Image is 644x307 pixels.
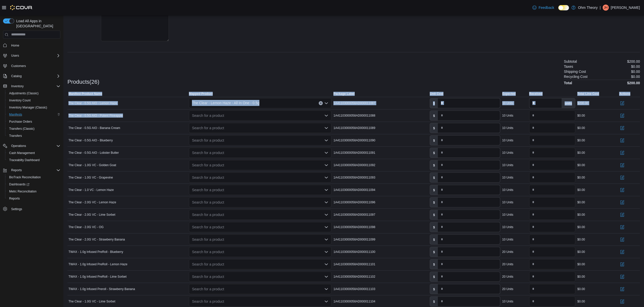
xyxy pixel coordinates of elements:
[430,136,438,145] label: $
[9,42,21,49] a: Home
[11,74,22,78] span: Catalog
[9,189,37,193] span: Metrc Reconciliation
[5,125,62,132] button: Transfers (Classic)
[68,126,120,130] span: The Clear - 0.5G AIO - Banana Cream
[333,225,375,229] span: 1A41103000058AD000011098
[577,176,585,180] div: $0.00
[1,73,62,80] button: Catalog
[430,235,438,244] label: $
[1,52,62,59] button: Users
[430,173,438,182] label: $
[7,157,42,163] a: Traceabilty Dashboard
[5,132,62,139] button: Transfers
[430,123,438,133] label: $
[192,100,259,106] span: The Clear - Lemon Haze - All In One - 0.5g
[9,73,24,79] button: Catalog
[562,98,575,108] label: units
[564,70,586,74] h6: Shipping Cost
[324,101,328,105] button: Open list of options
[333,163,375,167] span: 1A41103000058AD000011092
[3,40,60,226] nav: Complex example
[564,64,573,69] h6: Taxes
[9,167,60,173] span: Reports
[9,158,40,162] span: Traceabilty Dashboard
[577,163,585,167] div: $0.00
[7,97,33,103] a: Inventory Count
[577,188,585,192] div: $0.00
[5,174,62,181] button: BioTrack Reconciliation
[68,114,123,118] span: The Clear - 0.5G AIO - Potent Pineapple
[577,114,585,118] div: $0.00
[5,111,62,118] button: Manifests
[7,112,60,118] span: Manifests
[11,64,26,68] span: Customers
[5,181,62,188] a: Dashboards
[631,75,640,79] p: $0.00
[9,206,60,212] span: Settings
[7,195,22,202] a: Reports
[529,92,543,96] span: Received
[1,142,62,149] button: Operations
[7,119,60,125] span: Purchase Orders
[68,237,125,242] span: The Clear - 2.0G VC - Strawberry Banana
[430,185,438,195] label: $
[600,5,601,11] p: |
[502,176,513,180] div: 10 Units
[577,138,585,142] div: $0.00
[7,119,34,125] a: Purchase Orders
[564,81,572,85] h4: Total
[333,92,354,96] span: Package Label
[324,275,328,279] button: Open list of options
[11,144,26,148] span: Operations
[333,126,375,130] span: 1A41103000058AD000011089
[68,176,113,180] span: The Clear - 1.0G VC - Grapevine
[430,297,438,306] label: $
[627,59,640,63] p: $200.00
[530,3,556,13] a: Feedback
[7,195,60,202] span: Reports
[627,81,640,85] h4: $200.00
[502,299,513,303] div: 10 Units
[502,126,513,130] div: 10 Units
[324,299,328,303] button: Open list of options
[68,250,123,254] span: TWAX - 1.0g Infused PreRoll - Blueberry
[603,5,609,11] div: Jonathan Hernandez
[577,275,585,279] div: $0.00
[9,91,39,95] span: Adjustments (Classic)
[577,237,585,242] div: $0.00
[11,54,19,58] span: Users
[5,188,62,195] button: Metrc Reconciliation
[502,275,513,279] div: 20 Units
[7,181,60,187] span: Dashboards
[11,84,24,88] span: Inventory
[577,262,585,266] div: $0.00
[430,259,438,269] label: $
[9,105,47,109] span: Inventory Manager (Classic)
[502,101,513,105] div: 10 Units
[1,62,62,70] button: Customers
[502,163,513,167] div: 10 Units
[577,92,599,96] span: Total Line Cost
[502,92,516,96] span: Expected
[68,200,116,204] span: The Clear - 2.0G VC - Lemon Haze
[333,213,375,217] span: 1A41103000058AD000011097
[324,287,328,291] button: Open list of options
[7,188,39,194] a: Metrc Reconciliation
[5,149,62,157] button: Cash Management
[430,198,438,207] label: $
[5,195,62,202] button: Reports
[502,287,513,291] div: 20 Units
[430,160,438,170] label: $
[1,167,62,174] button: Reports
[564,75,587,79] h6: Recycling Cost
[539,5,554,10] span: Feedback
[9,196,20,201] span: Reports
[7,126,37,132] a: Transfers (Classic)
[604,5,608,11] span: JH
[1,42,62,49] button: Home
[333,138,375,142] span: 1A41103000058AD000011090
[7,112,24,118] a: Manifests
[577,151,585,155] div: $0.00
[430,92,443,96] span: Unit Cost
[430,222,438,232] label: $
